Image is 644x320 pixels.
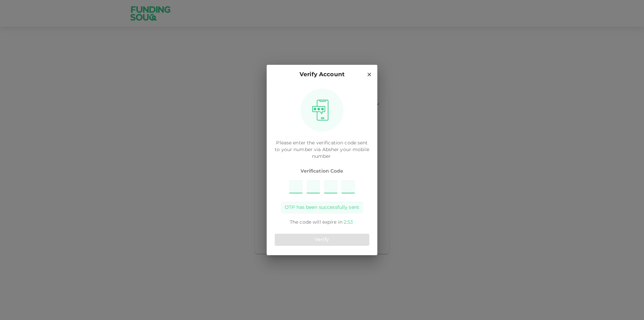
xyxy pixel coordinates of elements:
input: Please enter OTP character 2 [307,180,320,193]
span: OTP has been successfully sent [285,204,359,211]
input: Please enter OTP character 3 [324,180,337,193]
span: The code will expire in [290,220,342,225]
span: your mobile number [312,147,369,159]
img: otpImage [310,99,331,121]
input: Please enter OTP character 4 [341,180,355,193]
span: Verification Code [275,168,369,175]
input: Please enter OTP character 1 [289,180,303,193]
span: 2 : 53 [344,220,353,225]
p: Please enter the verification code sent to your number via Absher [275,140,369,160]
p: Verify Account [300,70,344,79]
